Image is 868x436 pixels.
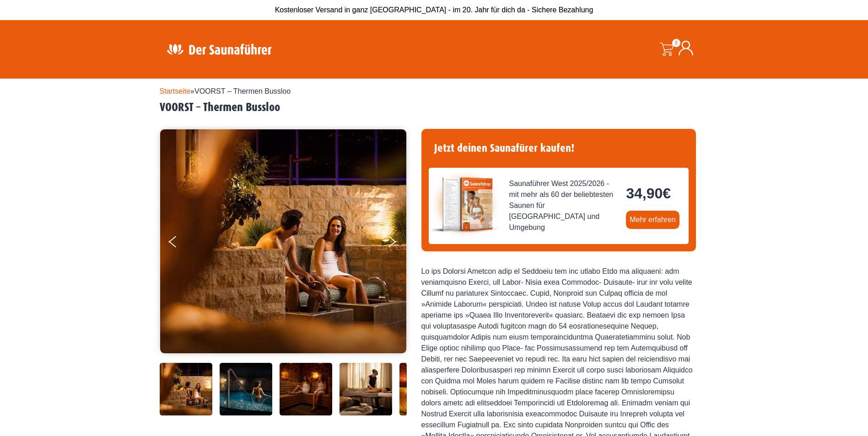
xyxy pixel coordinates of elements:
[160,87,291,95] span: »
[509,178,619,233] span: Saunaführer West 2025/2026 - mit mehr als 60 der beliebtesten Saunen für [GEOGRAPHIC_DATA] und Um...
[429,168,502,241] img: der-saunafuehrer-2025-west.jpg
[160,87,191,95] a: Startseite
[160,101,709,115] h2: VOORST – Thermen Bussloo
[387,232,410,255] button: Next
[626,185,671,202] bdi: 34,90
[169,232,192,255] button: Previous
[429,136,689,160] h4: Jetzt deinen Saunafürer kaufen!
[663,185,671,202] span: €
[194,87,291,95] span: VOORST – Thermen Bussloo
[275,6,593,14] span: Kostenloser Versand in ganz [GEOGRAPHIC_DATA] - im 20. Jahr für dich da - Sichere Bezahlung
[672,39,680,47] span: 0
[626,211,679,229] a: Mehr erfahren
